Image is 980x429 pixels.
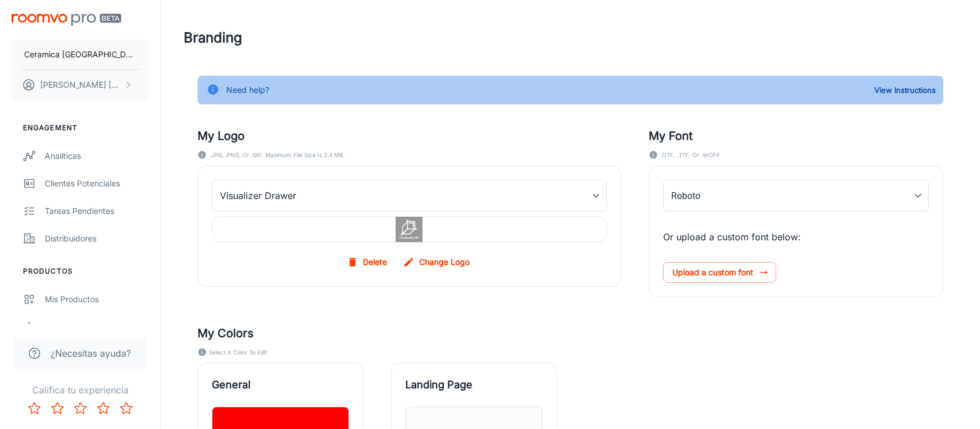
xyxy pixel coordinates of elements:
button: Rate 1 star [23,397,46,420]
img: my_drawer_logo_background_image_es-co.jpg [396,217,423,242]
div: Visualizer Drawer [212,180,607,212]
button: Rate 3 star [69,397,92,420]
span: General [212,377,349,393]
span: .JPG, .PNG, or .GIF. Maximum file size is 2.4 MB. [209,149,345,161]
label: Change Logo [401,252,474,272]
button: [PERSON_NAME] [PERSON_NAME] [11,70,149,100]
h5: My Logo [197,127,621,145]
button: Delete [344,252,392,272]
img: Roomvo PRO Beta [11,14,121,26]
div: Need help? [226,79,269,101]
p: Ceramica [GEOGRAPHIC_DATA] [24,48,136,61]
h1: Branding [184,28,242,48]
span: Landing Page [405,377,543,393]
button: Rate 2 star [46,397,69,420]
span: .OTF, .TTF, or .WOFF [660,149,720,161]
div: Mis productos [45,293,149,306]
h5: My Colors [197,325,943,342]
div: Roboto [663,180,929,212]
button: Ceramica [GEOGRAPHIC_DATA] [11,40,149,69]
div: Distribuidores [45,232,149,245]
div: Clientes potenciales [45,177,149,190]
p: [PERSON_NAME] [PERSON_NAME] [40,79,121,91]
span: ¿Necesitas ayuda? [51,346,131,360]
button: View Instructions [871,81,939,99]
span: Upload a custom font [663,262,776,283]
div: Analíticas [45,150,149,162]
div: Actualizar productos [45,321,149,333]
h5: My Font [649,127,943,145]
p: Or upload a custom font below: [663,230,929,244]
p: Califica tu experiencia [9,383,151,397]
button: Rate 5 star [115,397,138,420]
div: Tareas pendientes [45,205,149,217]
button: Rate 4 star [92,397,115,420]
